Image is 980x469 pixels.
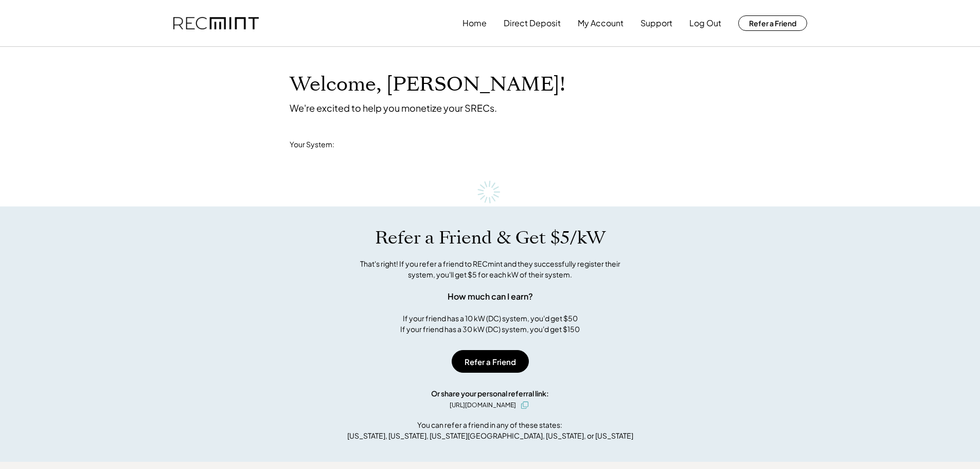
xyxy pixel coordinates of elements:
[519,399,531,411] button: click to copy
[452,350,529,373] button: Refer a Friend
[347,420,633,441] div: You can refer a friend in any of these states: [US_STATE], [US_STATE], [US_STATE][GEOGRAPHIC_DATA...
[349,258,632,280] div: That's right! If you refer a friend to RECmint and they successfully register their system, you'l...
[290,140,334,150] div: Your System:
[448,290,533,303] div: How much can I earn?
[290,73,565,97] h1: Welcome, [PERSON_NAME]!
[689,13,721,33] button: Log Out
[450,401,516,410] div: [URL][DOMAIN_NAME]
[290,102,497,114] div: We're excited to help you monetize your SRECs.
[431,388,549,399] div: Or share your personal referral link:
[640,13,672,33] button: Support
[738,15,807,31] button: Refer a Friend
[400,313,580,335] div: If your friend has a 10 kW (DC) system, you'd get $50 If your friend has a 30 kW (DC) system, you...
[173,17,259,30] img: recmint-logotype%403x.png
[462,13,487,33] button: Home
[375,227,605,249] h1: Refer a Friend & Get $5/kW
[578,13,623,33] button: My Account
[504,13,561,33] button: Direct Deposit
